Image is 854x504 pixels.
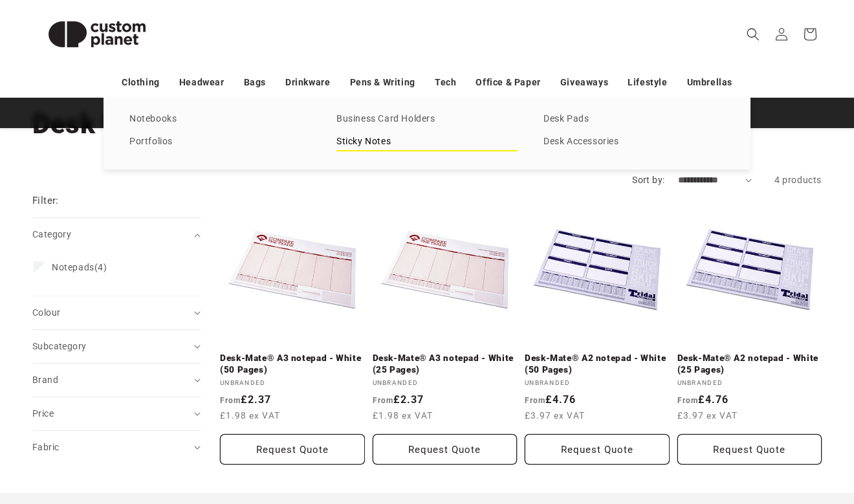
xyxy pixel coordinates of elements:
span: 4 products [774,175,822,185]
a: Desk Accessories [543,133,725,151]
a: Drinkware [285,71,330,94]
summary: Search [739,20,767,49]
a: Desk-Mate® A2 notepad - White (50 Pages) [525,353,670,375]
a: Desk Pads [543,111,725,128]
a: Desk-Mate® A2 notepad - White (25 Pages) [677,353,822,375]
a: Pens & Writing [350,71,415,94]
a: Sticky Notes [336,133,518,151]
button: Request Quote [373,434,518,465]
button: Request Quote [220,434,365,465]
a: Headwear [179,71,224,94]
a: Bags [244,71,266,94]
span: Subcategory [32,341,86,351]
span: Notepads [52,262,94,272]
span: Price [32,408,54,419]
span: Fabric [32,442,59,452]
summary: Fabric (0 selected) [32,431,201,464]
a: Tech [435,71,456,94]
a: Notebooks [129,111,311,128]
iframe: Chat Widget [632,364,854,504]
a: Lifestyle [628,71,667,94]
a: Giveaways [560,71,608,94]
span: Colour [32,307,60,318]
button: Request Quote [525,434,670,465]
summary: Brand (0 selected) [32,364,201,397]
span: (4) [52,261,107,273]
summary: Colour (0 selected) [32,296,201,329]
a: Desk-Mate® A3 notepad - White (50 Pages) [220,353,365,375]
a: Portfolios [129,133,311,151]
a: Desk-Mate® A3 notepad - White (25 Pages) [373,353,518,375]
summary: Price [32,397,201,430]
summary: Subcategory (0 selected) [32,330,201,363]
h2: Filter: [32,193,59,208]
a: Office & Paper [476,71,540,94]
img: Custom Planet [32,5,162,63]
a: Business Card Holders [336,111,518,128]
span: Category [32,229,71,239]
span: Brand [32,375,58,385]
a: Umbrellas [687,71,732,94]
label: Sort by: [632,175,664,185]
summary: Category (0 selected) [32,218,201,251]
a: Clothing [122,71,160,94]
